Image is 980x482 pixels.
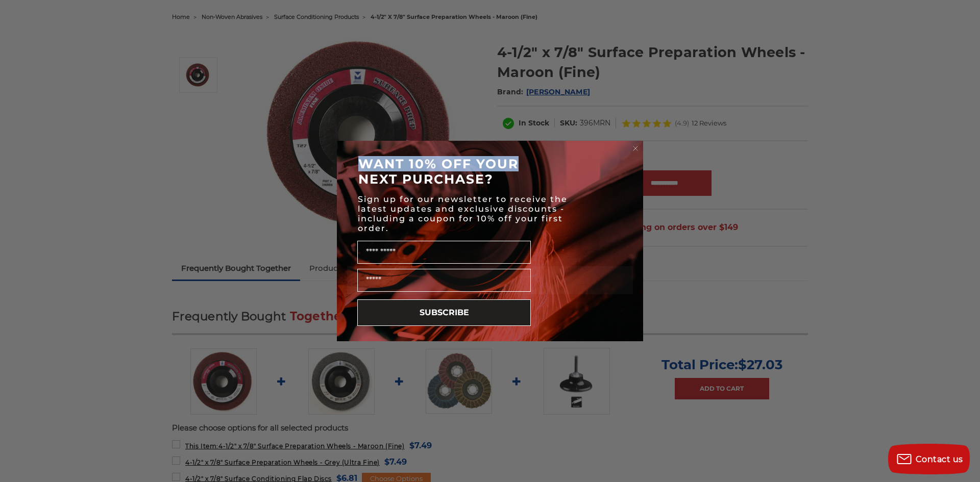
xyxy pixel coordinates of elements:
span: Sign up for our newsletter to receive the latest updates and exclusive discounts - including a co... [358,194,568,233]
button: SUBSCRIBE [357,299,531,326]
input: Email [357,269,531,292]
button: Close dialog [630,143,641,154]
span: WANT 10% OFF YOUR NEXT PURCHASE? [358,156,519,187]
button: Contact us [888,444,970,474]
span: Contact us [916,454,963,464]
